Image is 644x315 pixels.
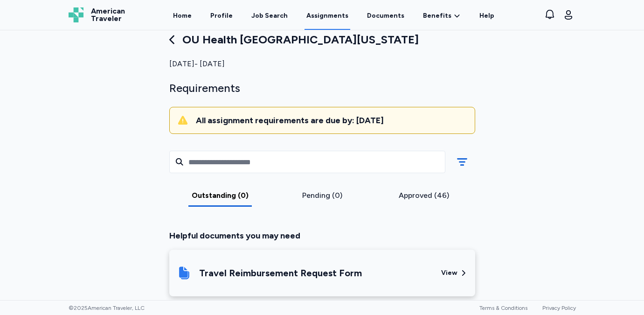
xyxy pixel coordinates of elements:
div: Job Search [251,11,288,21]
div: [DATE] - [DATE] [169,58,475,70]
span: Benefits [423,11,451,21]
img: Logo [69,7,83,22]
a: Terms & Conditions [479,305,527,311]
a: Benefits [423,11,461,21]
div: Pending (0) [275,190,369,201]
div: Approved (46) [377,190,471,201]
div: Travel Reimbursement Request Form [199,266,362,280]
span: American Traveler [91,7,125,22]
div: View [441,268,457,278]
a: Assignments [305,1,350,30]
div: OU Health [GEOGRAPHIC_DATA][US_STATE] [169,32,475,47]
span: © 2025 American Traveler, LLC [69,304,145,312]
div: Helpful documents you may need [169,229,475,242]
div: Outstanding (0) [173,190,268,201]
div: Requirements [169,81,475,96]
a: Privacy Policy [542,305,576,311]
div: All assignment requirements are due by: [DATE] [196,115,467,126]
